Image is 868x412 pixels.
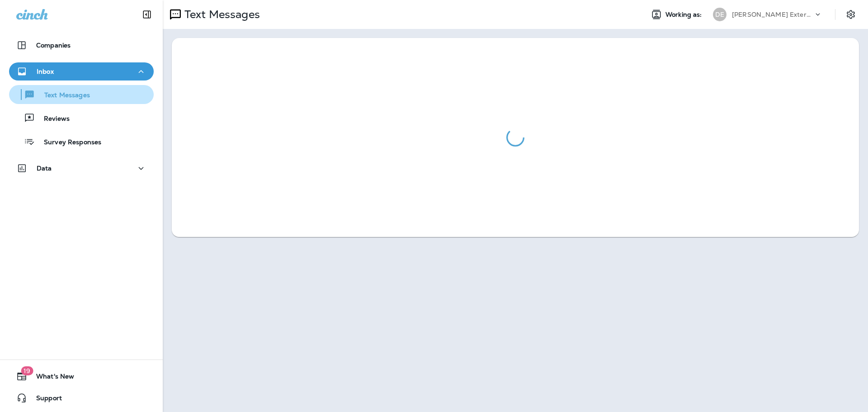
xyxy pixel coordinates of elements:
button: Reviews [9,109,154,128]
p: Survey Responses [35,138,101,147]
button: Settings [843,6,859,23]
p: Companies [36,42,71,49]
span: What's New [27,373,74,384]
button: Inbox [9,62,154,81]
button: Data [9,159,154,177]
div: DE [713,8,726,21]
button: Survey Responses [9,132,154,151]
p: Text Messages [181,8,260,21]
p: Data [37,165,52,172]
button: Text Messages [9,85,154,104]
span: 19 [21,366,33,375]
span: Support [27,394,62,405]
button: 19What's New [9,367,154,385]
button: Companies [9,36,154,54]
p: Reviews [35,115,70,123]
span: Working as: [665,11,704,19]
p: [PERSON_NAME] Exterminating [732,11,813,18]
button: Collapse Sidebar [134,5,160,24]
p: Inbox [37,68,54,75]
button: Support [9,389,154,407]
p: Text Messages [35,91,90,100]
